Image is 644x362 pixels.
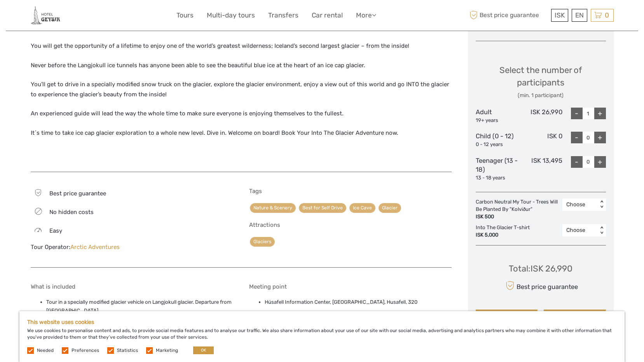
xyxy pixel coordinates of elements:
p: It´s time to take ice cap glacier exploration to a whole new level. Dive in. Welcome on board! Bo... [31,128,452,138]
span: Best price guarantee [49,190,106,197]
label: Statistics [117,347,138,354]
div: ISK 0 [519,132,562,148]
span: No hidden costs [49,209,94,216]
button: OK [193,346,214,354]
div: Choose [566,226,594,234]
div: + [594,156,606,168]
div: Best price guarantee [503,279,578,292]
span: Best price guarantee [468,9,549,22]
a: Transfers [268,10,298,21]
div: ISK 500 [476,213,558,221]
div: Total : ISK 26,990 [509,263,572,275]
h5: What is included [31,283,233,290]
div: Adult [476,108,519,124]
div: Into The Glacier T-shirt [476,224,534,239]
h5: Tags [249,188,452,195]
a: Glacier [379,203,401,213]
div: 19+ years [476,117,519,124]
div: ISK 26,990 [519,108,562,124]
div: Choose [566,201,594,209]
img: 2245-fc00950d-c906-46d7-b8c2-e740c3f96a38_logo_small.jpg [31,6,60,25]
div: Carbon Neutral My Tour - Trees Will Be Planted By "Kolviður" [476,198,562,221]
div: Select the number of participants [476,64,606,99]
button: EXPRESS CHECKOUT [544,310,606,323]
label: Needed [37,347,54,354]
div: Teenager (13 - 18) [476,156,519,182]
a: Best for Self Drive [299,203,346,213]
p: You’ll get to drive in a specially modified snow truck on the glacier, explore the glacier enviro... [31,80,452,99]
div: EN [572,9,587,22]
h5: This website uses cookies [27,319,617,325]
div: We use cookies to personalise content and ads, to provide social media features and to analyse ou... [19,311,625,362]
h5: Attractions [249,221,452,228]
a: Nature & Scenery [250,203,296,213]
a: Car rental [312,10,343,21]
div: + [594,108,606,119]
div: ISK 13,495 [519,156,562,182]
p: Never before the Langjokull ice tunnels has anyone been able to see the beautiful blue ice at the... [31,61,452,71]
label: Preferences [72,347,99,354]
div: 0 - 12 years [476,141,519,148]
div: ISK 5,000 [476,231,530,239]
li: Tour in a specially modified glacier vehicle on Langjokull glacier. Departure from [GEOGRAPHIC_DA... [46,298,233,315]
a: Ice Cave [349,203,375,213]
div: + [594,132,606,143]
div: < > [598,200,605,209]
div: - [571,156,583,168]
a: Tours [176,10,194,21]
span: 0 [604,11,610,19]
a: Multi-day tours [207,10,255,21]
div: 13 - 18 years [476,174,519,182]
span: ISK [555,11,565,19]
h5: Meeting point [249,283,452,290]
li: Húsafell Information Center, [GEOGRAPHIC_DATA], Husafell, 320 [265,298,452,306]
div: - [571,108,583,119]
p: You will get the opportunity of a lifetime to enjoy one of the world’s greatest wilderness; Icela... [31,41,452,51]
a: Arctic Adventures [70,244,120,251]
p: An experienced guide will lead the way the whole time to make sure everyone is enjoying themselve... [31,109,452,119]
button: ADD TO CART [476,310,538,323]
a: Glaciers [250,237,275,247]
label: Marketing [156,347,178,354]
span: Easy [49,227,62,234]
div: Child (0 - 12) [476,132,519,148]
a: More [356,10,376,21]
div: Tour Operator: [31,243,233,251]
div: < > [598,226,605,235]
div: (min. 1 participant) [476,92,606,99]
div: - [571,132,583,143]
